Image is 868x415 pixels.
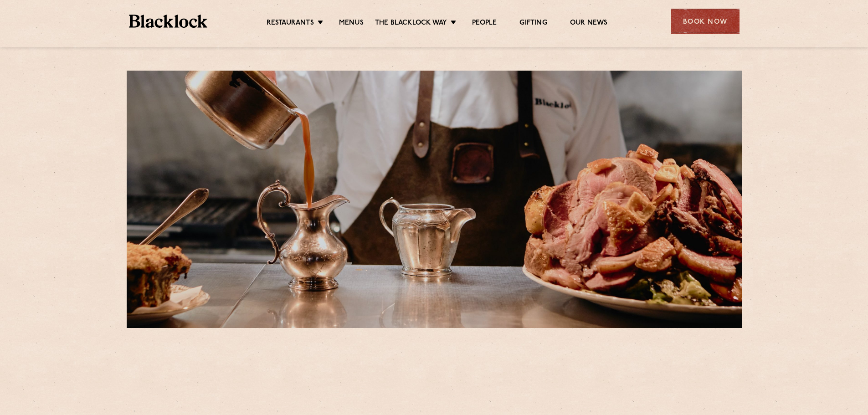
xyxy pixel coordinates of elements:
a: Gifting [519,19,547,29]
a: Restaurants [267,19,314,29]
a: Our News [570,19,608,29]
a: The Blacklock Way [375,19,447,29]
div: Book Now [671,9,740,34]
a: Menus [339,19,364,29]
img: BL_Textured_Logo-footer-cropped.svg [129,15,208,28]
a: People [472,19,497,29]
